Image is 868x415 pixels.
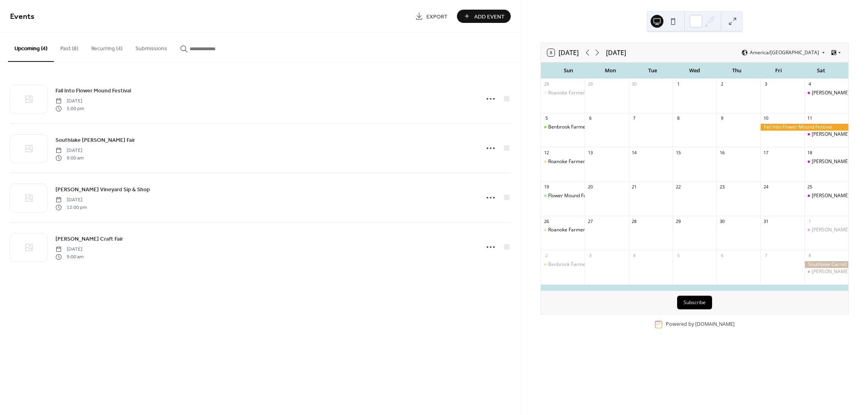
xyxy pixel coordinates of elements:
[631,81,637,87] div: 30
[543,115,549,121] div: 5
[10,9,35,25] span: Events
[763,115,769,121] div: 10
[805,192,848,199] div: Keller Farmers Market
[763,184,769,190] div: 24
[674,63,716,79] div: Wed
[55,147,84,154] span: [DATE]
[763,252,769,258] div: 7
[805,158,848,165] div: Keller Farmers Market
[675,218,681,224] div: 29
[55,105,84,112] span: 5:00 pm
[55,185,150,194] a: [PERSON_NAME] Vineyard Sip & Shop
[548,124,607,131] div: Benbrook Farmers Market
[55,136,135,145] span: Southlake [PERSON_NAME] Fair
[474,12,505,21] span: Add Event
[805,261,848,268] div: Southlake Carroll HS Fair
[666,321,735,328] div: Powered by
[719,115,725,121] div: 9
[677,296,712,309] button: Subscribe
[807,252,813,258] div: 8
[719,81,725,87] div: 2
[805,90,848,96] div: Keller Farmers Market
[800,63,842,79] div: Sat
[548,192,617,199] div: Flower Mound Farmers Market
[543,252,549,258] div: 2
[541,124,585,131] div: Benbrook Farmers Market
[719,218,725,224] div: 30
[55,154,84,162] span: 9:00 am
[760,124,848,131] div: Fall Into Flower Mound Festival
[631,115,637,121] div: 7
[55,135,135,145] a: Southlake [PERSON_NAME] Fair
[8,33,54,62] button: Upcoming (4)
[716,63,758,79] div: Thu
[55,98,84,105] span: [DATE]
[807,218,813,224] div: 1
[541,227,585,233] div: Roanoke Farmers Market
[695,321,735,328] a: [DOMAIN_NAME]
[548,227,605,233] div: Roanoke Farmers Market
[55,86,131,95] a: Fall Into Flower Mound Festival
[763,149,769,155] div: 17
[719,252,725,258] div: 6
[55,87,131,95] span: Fall Into Flower Mound Festival
[675,252,681,258] div: 5
[129,33,174,61] button: Submissions
[719,149,725,155] div: 16
[541,261,585,268] div: Benbrook Farmers Market
[543,81,549,87] div: 28
[457,10,511,23] button: Add Event
[807,115,813,121] div: 11
[547,63,590,79] div: Sun
[675,115,681,121] div: 8
[55,253,84,260] span: 9:00 am
[587,115,593,121] div: 6
[541,192,585,199] div: Flower Mound Farmers Market
[543,149,549,155] div: 12
[548,158,605,165] div: Roanoke Farmers Market
[543,218,549,224] div: 26
[587,184,593,190] div: 20
[587,149,593,155] div: 13
[631,149,637,155] div: 14
[548,90,605,96] div: Roanoke Farmers Market
[763,218,769,224] div: 31
[675,81,681,87] div: 1
[590,63,632,79] div: Mon
[541,158,585,165] div: Roanoke Farmers Market
[807,184,813,190] div: 25
[55,204,87,211] span: 12:00 pm
[675,149,681,155] div: 15
[807,81,813,87] div: 4
[631,218,637,224] div: 28
[763,81,769,87] div: 3
[587,252,593,258] div: 3
[805,268,848,275] div: Keller Farmers Market
[543,184,549,190] div: 19
[426,12,448,21] span: Export
[675,184,681,190] div: 22
[587,218,593,224] div: 27
[409,10,454,23] a: Export
[55,234,123,243] a: [PERSON_NAME] Craft Fair
[85,33,129,61] button: Recurring (4)
[631,184,637,190] div: 21
[805,131,848,138] div: Keller Farmers Market
[805,227,848,233] div: Keller Farmers Market
[631,252,637,258] div: 4
[758,63,800,79] div: Fri
[545,47,581,58] button: 8[DATE]
[719,184,725,190] div: 23
[587,81,593,87] div: 29
[55,196,87,204] span: [DATE]
[548,261,607,268] div: Benbrook Farmers Market
[55,246,84,253] span: [DATE]
[606,48,626,57] div: [DATE]
[750,50,819,55] span: America/[GEOGRAPHIC_DATA]
[541,90,585,96] div: Roanoke Farmers Market
[55,235,123,243] span: [PERSON_NAME] Craft Fair
[54,33,85,61] button: Past (8)
[55,186,150,194] span: [PERSON_NAME] Vineyard Sip & Shop
[807,149,813,155] div: 18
